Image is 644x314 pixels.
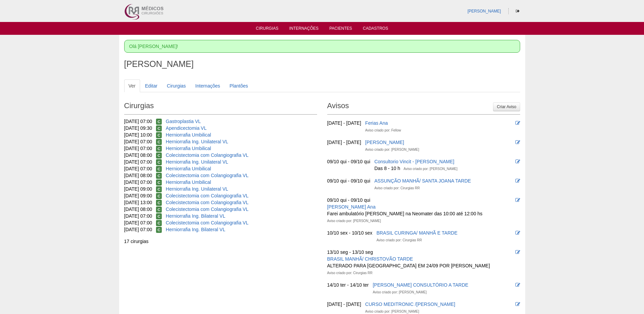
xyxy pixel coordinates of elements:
span: Confirmada [156,139,162,145]
span: Confirmada [156,186,162,192]
span: [DATE] 07:00 [124,179,152,185]
a: Criar Aviso [493,102,520,111]
a: Herniorrafia Umbilical [166,166,211,171]
i: Editar [515,178,520,183]
a: Cirurgias [162,79,190,92]
span: Confirmada [156,152,162,159]
a: Ferias Ana [365,120,388,126]
span: [DATE] 10:00 [124,132,152,138]
i: Sair [516,9,519,13]
a: Herniorrafia Umbilical [166,179,211,185]
h2: Avisos [327,99,520,115]
a: Pacientes [329,26,352,33]
a: [PERSON_NAME] [467,9,501,14]
span: Confirmada [156,132,162,138]
span: [DATE] 08:00 [124,207,152,212]
a: [PERSON_NAME] [365,140,404,145]
div: Aviso criado por: Fellow [365,127,401,134]
div: 13/10 seg - 13/10 seg [327,249,373,256]
a: Cirurgias [256,26,279,33]
span: [DATE] 07:00 [124,220,152,225]
a: Colecistectomia com Colangiografia VL [166,152,248,158]
span: Confirmada [156,173,162,179]
a: ASSUNÇÃO MANHÃ/ SANTA JOANA TARDE [374,178,471,184]
a: Colecistectomia com Colangiografia VL [166,193,248,198]
div: 14/10 ter - 14/10 ter [327,282,369,288]
div: Aviso criado por: Cirurgias RR [374,185,420,192]
div: 09/10 qui - 09/10 qui [327,197,371,203]
a: [PERSON_NAME] Ana [327,204,376,210]
i: Editar [515,198,520,202]
div: Aviso criado por: Cirurgias RR [327,270,373,276]
span: [DATE] 09:00 [124,193,152,198]
a: Herniorrafia Umbilical [166,132,211,138]
div: [DATE] - [DATE] [327,301,361,308]
a: Consultorio Vincit - [PERSON_NAME] [374,159,454,164]
a: [PERSON_NAME] CONSULTÓRIO A TARDE [373,282,468,288]
i: Editar [515,250,520,255]
a: Colecistectomia com Colangiografia VL [166,207,248,212]
h1: [PERSON_NAME] [124,60,520,68]
a: Herniorrafia Ing. Unilateral VL [166,139,228,144]
span: Confirmada [156,166,162,172]
div: Aviso criado por: [PERSON_NAME] [327,218,381,224]
i: Editar [515,121,520,125]
i: Editar [515,231,520,235]
a: BRASIL CURINGA/ MANHÃ E TARDE [376,230,457,236]
span: [DATE] 07:00 [124,139,152,144]
a: Gastroplastia VL [166,119,201,124]
a: Apendicectomia VL [166,125,207,131]
span: Confirmada [156,193,162,199]
span: [DATE] 07:00 [124,159,152,165]
div: Das 8 - 10 h [374,165,400,172]
a: Colecistectomia com Colangiografia VL [166,200,248,205]
i: Editar [515,159,520,164]
i: Editar [515,283,520,287]
a: Editar [141,79,162,92]
span: [DATE] 09:30 [124,125,152,131]
div: 09/10 qui - 09/10 qui [327,177,371,184]
span: [DATE] 09:00 [124,186,152,192]
div: Aviso criado por: Cirurgias RR [376,237,422,244]
a: Herniorrafia Ing. Bilateral VL [166,227,225,232]
div: 17 cirurgias [124,238,317,245]
span: Confirmada [156,125,162,131]
span: [DATE] 07:00 [124,146,152,151]
span: Confirmada [156,146,162,152]
a: Cadastros [363,26,388,33]
span: [DATE] 13:00 [124,200,152,205]
span: Confirmada [156,227,162,233]
div: Olá [PERSON_NAME]! [124,40,520,53]
span: Confirmada [156,119,162,125]
i: Editar [515,140,520,145]
div: Aviso criado por: [PERSON_NAME] [365,146,419,153]
a: Ver [124,79,140,92]
span: [DATE] 08:00 [124,173,152,178]
h2: Cirurgias [124,99,317,115]
span: Confirmada [156,213,162,219]
span: Confirmada [156,159,162,165]
div: [DATE] - [DATE] [327,139,361,146]
span: [DATE] 08:00 [124,152,152,158]
span: [DATE] 07:00 [124,227,152,232]
span: Confirmada [156,179,162,186]
a: BRASIL MANHÃ/ CHRISTOVÃO TARDE [327,256,413,262]
div: Aviso criado por: [PERSON_NAME] [373,289,426,296]
a: Herniorrafia Ing. Unilateral VL [166,159,228,165]
div: Farei ambulatório [PERSON_NAME] na Neomater das 10:00 até 12:00 hs [327,210,483,217]
span: Confirmada [156,220,162,226]
div: Aviso criado por: [PERSON_NAME] [403,166,457,172]
i: Editar [515,302,520,307]
div: [DATE] - [DATE] [327,120,361,126]
a: Herniorrafia Ing. Unilateral VL [166,186,228,192]
a: Herniorrafia Ing. Bilateral VL [166,213,225,219]
span: [DATE] 07:00 [124,213,152,219]
span: Confirmada [156,207,162,213]
span: [DATE] 07:00 [124,119,152,124]
a: Internações [289,26,319,33]
span: [DATE] 07:00 [124,166,152,171]
a: Herniorrafia Umbilical [166,146,211,151]
a: CURSO MEDITRONIC /[PERSON_NAME] [365,301,455,307]
a: Plantões [225,79,252,92]
div: ALTERADO PARA [GEOGRAPHIC_DATA] EM 24/09 POR [PERSON_NAME] [327,262,490,269]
